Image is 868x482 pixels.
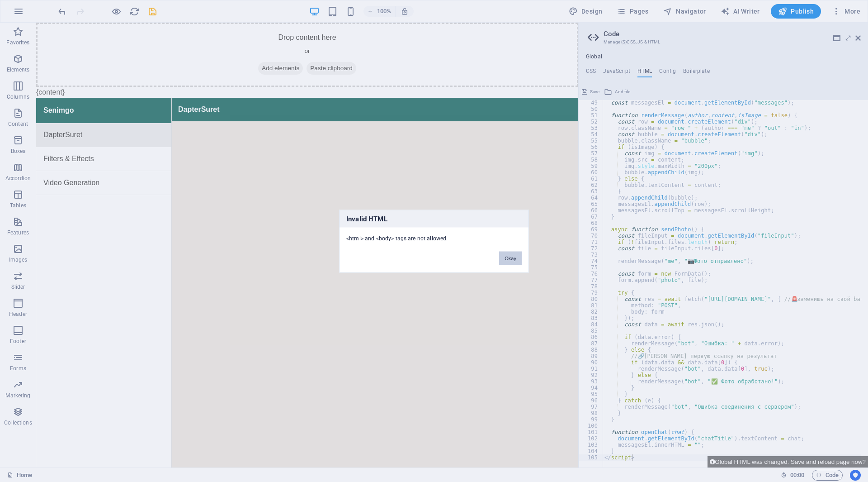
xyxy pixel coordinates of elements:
[222,39,267,52] span: Add elements
[340,210,528,227] h3: Invalid HTML
[499,251,522,265] button: Okay
[270,39,320,52] span: Paste clipboard
[340,227,528,242] div: <html> and <body> tags are not allowed.
[136,75,542,99] div: DapterSuret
